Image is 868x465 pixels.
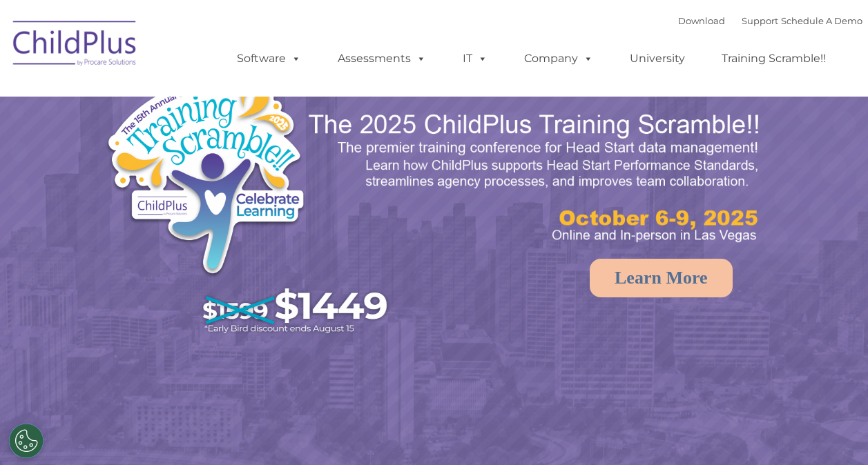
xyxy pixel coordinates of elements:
a: Software [223,45,315,72]
a: Assessments [324,45,440,72]
a: Company [510,45,607,72]
a: Schedule A Demo [781,15,862,26]
a: Download [678,15,725,26]
img: ChildPlus by Procare Solutions [6,11,144,80]
a: University [616,45,699,72]
a: Training Scramble!! [708,45,840,72]
button: Cookies Settings [9,424,44,458]
a: IT [449,45,501,72]
font: | [678,15,862,26]
a: Learn More [590,259,733,297]
a: Support [742,15,778,26]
